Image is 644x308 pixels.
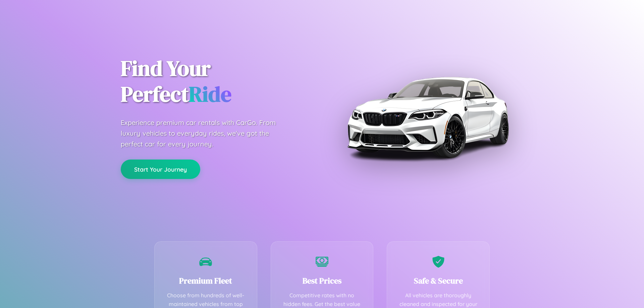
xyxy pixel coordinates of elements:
[121,56,312,107] h1: Find Your Perfect
[121,160,200,179] button: Start Your Journey
[165,275,247,286] h3: Premium Fleet
[344,34,512,201] img: Premium BMW car rental vehicle
[189,79,231,109] span: Ride
[121,117,288,149] p: Experience premium car rentals with CarGo. From luxury vehicles to everyday rides, we've got the ...
[281,275,363,286] h3: Best Prices
[397,275,479,286] h3: Safe & Secure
